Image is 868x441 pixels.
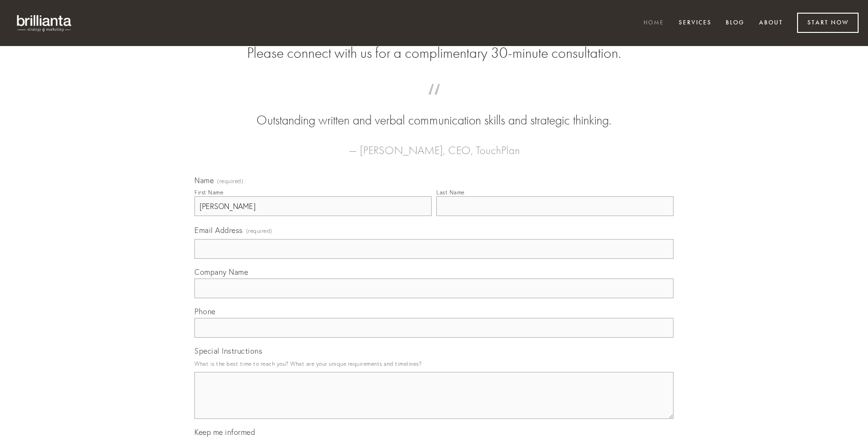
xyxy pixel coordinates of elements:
span: Name [194,176,214,185]
a: Start Now [797,13,859,33]
span: Keep me informed [194,427,255,437]
figcaption: — [PERSON_NAME], CEO, TouchPlan [209,130,659,160]
p: What is the best time to reach you? What are your unique requirements and timelines? [194,357,674,370]
span: Special Instructions [194,346,262,356]
span: Email Address [194,225,243,235]
div: Last Name [436,189,465,196]
span: Phone [194,307,216,316]
a: Services [673,15,718,31]
img: brillianta - research, strategy, marketing [9,9,80,37]
span: Company Name [194,267,248,277]
a: About [753,15,789,31]
span: (required) [217,178,243,184]
span: “ [209,93,659,111]
span: (required) [246,224,272,237]
h2: Please connect with us for a complimentary 30-minute consultation. [194,44,674,62]
blockquote: Outstanding written and verbal communication skills and strategic thinking. [209,93,659,130]
div: First Name [194,189,223,196]
a: Blog [720,15,751,31]
a: Home [637,15,670,31]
